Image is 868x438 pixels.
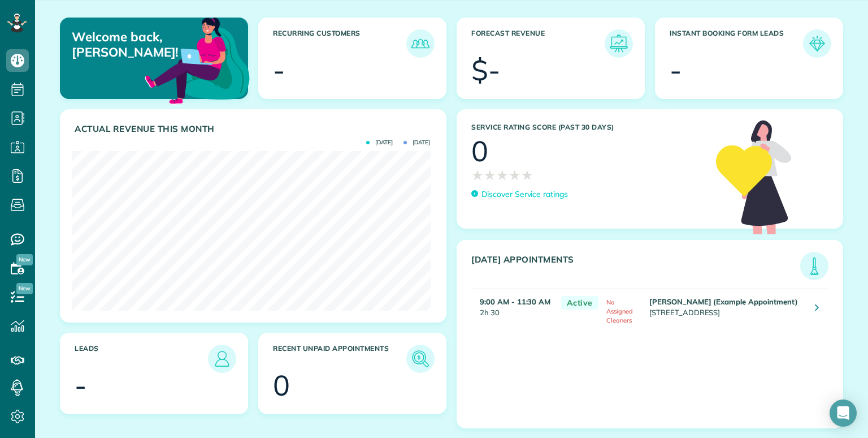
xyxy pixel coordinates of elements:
[75,345,208,373] h3: Leads
[484,165,496,185] span: ★
[409,32,432,55] img: icon_recurring_customers-cf858462ba22bcd05b5a5880d41d6543d210077de5bb9ebc9590e49fd87d84ed.png
[273,371,290,400] div: 0
[211,347,233,370] img: icon_leads-1bed01f49abd5b7fead27621c3d59655bb73ed531f8eeb49469d10e621d6b896.png
[273,345,406,373] h3: Recent unpaid appointments
[646,289,807,329] td: [STREET_ADDRESS]
[471,255,800,280] h3: [DATE] Appointments
[403,140,430,145] span: [DATE]
[471,56,500,84] div: $-
[471,188,568,200] a: Discover Service ratings
[409,347,432,370] img: icon_unpaid_appointments-47b8ce3997adf2238b356f14209ab4cced10bd1f174958f3ca8f1d0dd7fffeee.png
[607,32,630,55] img: icon_forecast_revenue-8c13a41c7ed35a8dcfafea3cbb826a0462acb37728057bba2d056411b612bbbe.png
[16,283,33,294] span: New
[273,56,285,84] div: -
[366,140,393,145] span: [DATE]
[521,165,533,185] span: ★
[806,32,828,55] img: icon_form_leads-04211a6a04a5b2264e4ee56bc0799ec3eb69b7e499cbb523a139df1d13a81ae0.png
[509,165,521,185] span: ★
[471,165,484,185] span: ★
[75,371,86,400] div: -
[803,255,826,277] img: icon_todays_appointments-901f7ab196bb0bea1936b74009e4eb5ffbc2d2711fa7634e0d609ed5ef32b18b.png
[649,297,798,306] strong: [PERSON_NAME] (Example Appointment)
[670,29,803,58] h3: Instant Booking Form Leads
[561,296,598,310] span: Active
[830,400,857,427] div: Open Intercom Messenger
[480,297,550,306] strong: 9:00 AM - 11:30 AM
[142,5,252,114] img: dashboard_welcome-42a62b7d889689a78055ac9021e634bf52bae3f8056760290aed330b23ab8690.png
[471,137,488,165] div: 0
[471,29,605,58] h3: Forecast Revenue
[606,298,633,324] span: No Assigned Cleaners
[670,56,682,84] div: -
[481,188,568,200] p: Discover Service ratings
[16,254,33,265] span: New
[75,124,435,134] h3: Actual Revenue this month
[471,289,555,329] td: 2h 30
[496,165,509,185] span: ★
[471,123,705,131] h3: Service Rating score (past 30 days)
[273,29,406,58] h3: Recurring Customers
[72,29,187,59] p: Welcome back, [PERSON_NAME]!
